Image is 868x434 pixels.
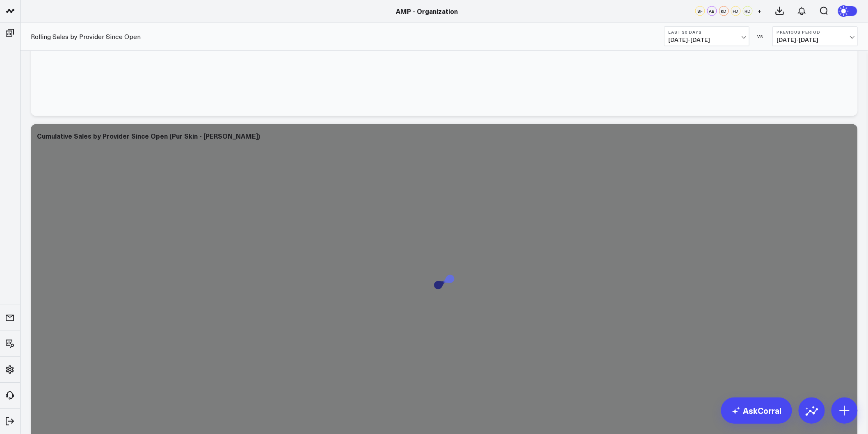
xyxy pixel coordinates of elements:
button: Previous Period[DATE]-[DATE] [772,27,858,46]
span: + [758,8,762,14]
div: KD [719,6,729,16]
a: AskCorral [721,397,792,424]
button: + [755,6,765,16]
b: Last 30 Days [669,30,745,34]
div: Cumulative Sales by Provider Since Open (Pur Skin - [PERSON_NAME]) [37,132,260,141]
span: [DATE] - [DATE] [669,37,745,43]
span: [DATE] - [DATE] [777,37,853,43]
div: AB [707,6,717,16]
div: SF [695,6,705,16]
div: FD [731,6,741,16]
button: Last 30 Days[DATE]-[DATE] [664,27,749,46]
div: VS [754,34,768,39]
b: Previous Period [777,30,853,34]
a: Rolling Sales by Provider Since Open [31,32,141,41]
div: HD [743,6,753,16]
a: AMP - Organization [396,7,458,16]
